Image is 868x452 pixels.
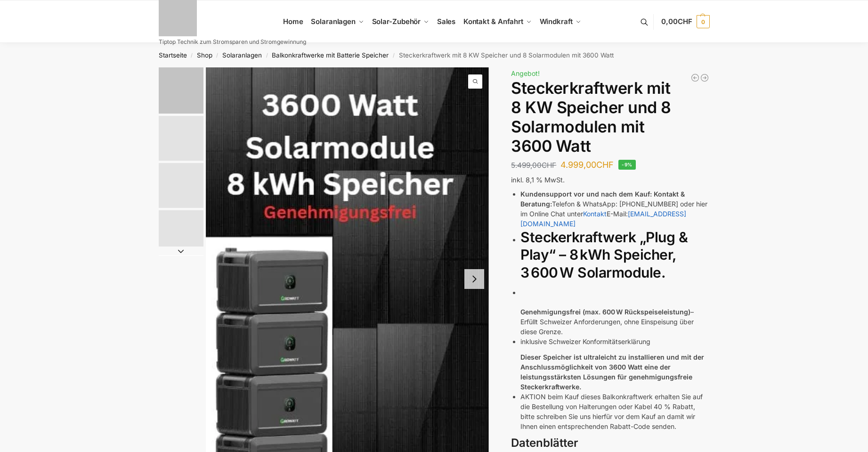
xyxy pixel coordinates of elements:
[583,210,607,218] a: Kontakt
[520,337,709,346] p: inklusive Schweizer Konformitätserklärung
[307,0,368,43] a: Solaranlagen
[311,17,356,26] span: Solaranlagen
[520,190,685,208] strong: Kontakt & Beratung:
[540,17,573,26] span: Windkraft
[520,190,652,198] strong: Kundensupport vor und nach dem Kauf:
[159,163,203,208] img: 6 Module bificiaL
[511,435,709,452] h3: Datenblätter
[159,210,203,255] img: NEP_800
[437,17,456,26] span: Sales
[678,17,692,26] span: CHF
[459,0,535,43] a: Kontakt & Anfahrt
[156,162,203,209] li: 3 / 4
[159,67,203,114] img: 8kw-3600-watt-Collage.jpg
[368,0,433,43] a: Solar-Zubehör
[463,17,523,26] span: Kontakt & Anfahrt
[156,209,203,256] li: 4 / 4
[187,52,197,59] span: /
[159,116,203,161] img: Balkonkraftwerk mit 3600 Watt
[272,51,389,59] a: Balkonkraftwerke mit Batterie Speicher
[511,69,540,77] span: Angebot!
[212,52,222,59] span: /
[511,161,556,170] bdi: 5.499,00
[262,52,272,59] span: /
[542,161,556,170] span: CHF
[520,189,709,229] li: Telefon & WhatsApp: [PHONE_NUMBER] oder hier im Online Chat unter E-Mail:
[618,160,635,170] span: -9%
[389,52,398,59] span: /
[197,51,212,59] a: Shop
[535,0,585,43] a: Windkraft
[511,79,709,156] h1: Steckerkraftwerk mit 8 KW Speicher und 8 Solarmodulen mit 3600 Watt
[222,51,262,59] a: Solaranlagen
[697,15,710,28] span: 0
[661,17,692,26] span: 0,00
[661,8,709,36] a: 0,00CHF 0
[156,115,203,162] li: 2 / 4
[142,43,726,67] nav: Breadcrumb
[520,307,709,337] p: – Erfüllt Schweizer Anforderungen, ohne Einspeisung über diese Grenze.
[520,210,686,228] a: [EMAIL_ADDRESS][DOMAIN_NAME]
[511,176,565,184] span: inkl. 8,1 % MwSt.
[520,308,690,316] strong: Genehmigungsfrei (max. 600 W Rückspeiseleistung)
[156,67,203,115] li: 1 / 4
[433,0,459,43] a: Sales
[372,17,421,26] span: Solar-Zubehör
[560,160,614,170] bdi: 4.999,00
[159,51,187,59] a: Startseite
[520,353,704,391] strong: Dieser Speicher ist ultraleicht zu installieren und mit der Anschlussmöglichkeit von 3600 Watt ei...
[159,39,306,45] p: Tiptop Technik zum Stromsparen und Stromgewinnung
[596,160,614,170] span: CHF
[700,73,709,82] a: 900/600 mit 2,2 kWh Marstek Speicher
[690,73,700,82] a: Flexible Solarpanels (2×120 W) & SolarLaderegler
[520,392,709,431] li: AKTION beim Kauf dieses Balkonkraftwerk erhalten Sie auf die Bestellung von Halterungen oder Kabe...
[159,247,203,256] button: Next slide
[520,229,709,282] h2: Steckerkraftwerk „Plug & Play“ – 8 kWh Speicher, 3 600 W Solarmodule.
[464,269,484,289] button: Next slide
